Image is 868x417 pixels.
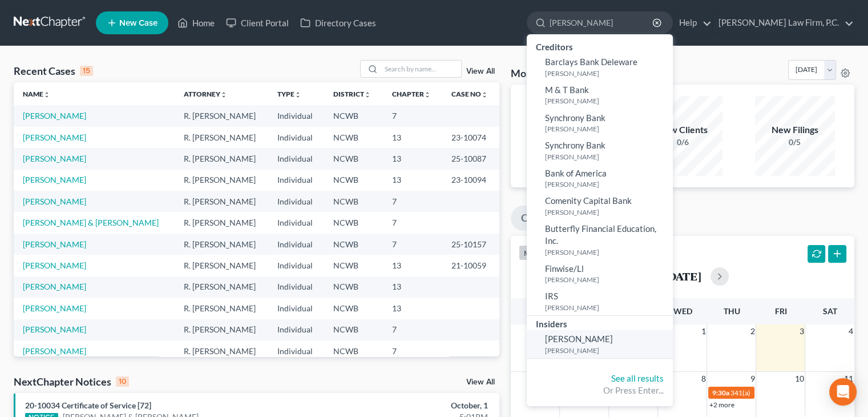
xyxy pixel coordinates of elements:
[611,373,664,383] a: See all results
[324,191,382,212] td: NCWB
[643,123,722,137] div: New Clients
[294,91,301,98] i: unfold_more
[220,91,227,98] i: unfold_more
[527,81,673,109] a: M & T Bank[PERSON_NAME]
[536,384,664,396] div: Or Press Enter...
[527,330,673,358] a: [PERSON_NAME][PERSON_NAME]
[843,372,854,386] span: 11
[277,90,301,98] a: Typeunfold_more
[442,255,499,276] td: 21-10059
[664,270,701,282] h2: [DATE]
[184,90,227,98] a: Attorneyunfold_more
[324,276,382,298] td: NCWB
[324,212,382,233] td: NCWB
[545,334,613,344] span: [PERSON_NAME]
[424,91,431,98] i: unfold_more
[119,19,158,27] span: New Case
[545,207,670,217] small: [PERSON_NAME]
[80,66,93,76] div: 15
[730,388,840,397] span: 341(a) meeting for [PERSON_NAME]
[23,260,86,270] a: [PERSON_NAME]
[324,319,382,340] td: NCWB
[23,111,86,121] a: [PERSON_NAME]
[175,276,269,298] td: R. [PERSON_NAME]
[749,324,756,338] span: 2
[175,191,269,212] td: R. [PERSON_NAME]
[23,324,86,334] a: [PERSON_NAME]
[294,13,382,33] a: Directory Cases
[383,234,442,255] td: 7
[527,316,673,330] div: Insiders
[545,263,584,274] span: Finwise/Ll
[847,324,854,338] span: 4
[175,127,269,148] td: R. [PERSON_NAME]
[700,324,706,338] span: 1
[545,247,670,257] small: [PERSON_NAME]
[341,400,488,411] div: October, 1
[550,12,654,33] input: Search by name...
[442,148,499,169] td: 25-10087
[481,91,488,98] i: unfold_more
[392,90,431,98] a: Chapterunfold_more
[172,13,220,33] a: Home
[383,105,442,126] td: 7
[324,170,382,191] td: NCWB
[829,378,857,406] div: Open Intercom Messenger
[713,13,854,33] a: [PERSON_NAME] Law Firm, P.C.
[545,140,605,150] span: Synchrony Bank
[519,245,550,260] button: month
[673,13,712,33] a: Help
[466,378,495,386] a: View All
[23,197,86,206] a: [PERSON_NAME]
[709,400,734,409] a: +2 more
[383,255,442,276] td: 13
[364,91,371,98] i: unfold_more
[545,124,670,134] small: [PERSON_NAME]
[545,303,670,312] small: [PERSON_NAME]
[23,133,86,142] a: [PERSON_NAME]
[14,375,129,388] div: NextChapter Notices
[23,303,86,313] a: [PERSON_NAME]
[673,306,692,316] span: Wed
[545,179,670,189] small: [PERSON_NAME]
[175,340,269,362] td: R. [PERSON_NAME]
[23,175,86,185] a: [PERSON_NAME]
[527,287,673,315] a: IRS[PERSON_NAME]
[383,319,442,340] td: 7
[383,170,442,191] td: 13
[383,340,442,362] td: 7
[220,13,294,33] a: Client Portal
[527,192,673,220] a: Comenity Capital Bank[PERSON_NAME]
[545,168,607,178] span: Bank of America
[175,105,269,126] td: R. [PERSON_NAME]
[383,148,442,169] td: 13
[755,137,835,148] div: 0/5
[268,127,324,148] td: Individual
[268,234,324,255] td: Individual
[175,148,269,169] td: R. [PERSON_NAME]
[175,234,269,255] td: R. [PERSON_NAME]
[175,212,269,233] td: R. [PERSON_NAME]
[755,123,835,137] div: New Filings
[268,255,324,276] td: Individual
[333,90,371,98] a: Districtunfold_more
[545,69,670,78] small: [PERSON_NAME]
[175,170,269,191] td: R. [PERSON_NAME]
[749,372,756,386] span: 9
[527,260,673,288] a: Finwise/Ll[PERSON_NAME]
[798,324,805,338] span: 3
[116,376,129,387] div: 10
[545,96,670,106] small: [PERSON_NAME]
[793,372,805,386] span: 10
[324,340,382,362] td: NCWB
[268,276,324,298] td: Individual
[23,90,50,98] a: Nameunfold_more
[712,388,729,397] span: 9:30a
[383,127,442,148] td: 13
[442,127,499,148] td: 23-10074
[700,372,706,386] span: 8
[545,291,558,301] span: IRS
[511,66,592,80] h3: Monthly Progress
[527,109,673,137] a: Synchrony Bank[PERSON_NAME]
[545,152,670,162] small: [PERSON_NAME]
